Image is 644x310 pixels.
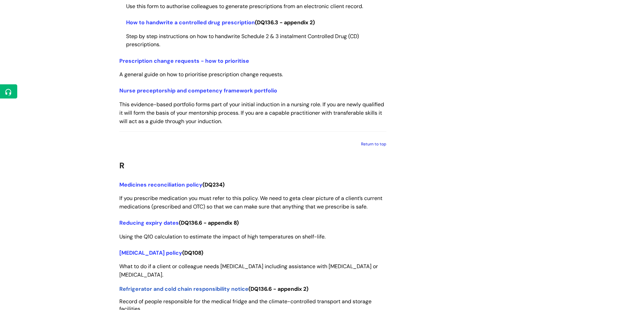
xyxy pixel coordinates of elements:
[119,195,382,210] span: a clear picture of a client’s current medications (prescribed and OTC) so that we can make sure t...
[126,3,363,10] span: Use this form to authorise colleagues to generate prescriptions from an electronic client record.
[119,233,326,240] span: Using the Q10 calculation to estimate the impact of high temperatures on shelf-life.
[119,219,179,226] a: Reducing expiry dates
[119,181,224,188] span: (DQ234)
[126,19,315,26] span: (DQ136.3 - appendix 2)
[119,263,378,278] span: What to do if a client or colleague needs [MEDICAL_DATA] including assistance with [MEDICAL_DATA]...
[126,33,359,48] span: Step by step instructions on how to handwrite Schedule 2 & 3 instalment Controlled Drug (CD) pres...
[119,71,283,78] span: A general guide on how to prioritise prescription change requests.
[119,101,384,125] span: This evidence-based portfolio forms part of your initial induction in a nursing role. If you are ...
[184,249,203,256] span: DQ108)
[119,87,277,94] a: Nurse preceptorship and competency framework portfolio
[119,57,249,64] a: Prescription change requests - how to prioritise
[119,181,202,188] a: Medicines reconciliation policy
[126,19,255,26] a: How to handwrite a controlled drug prescription
[119,160,124,171] span: R
[119,285,308,292] span: (DQ136.6 - appendix 2)
[119,249,184,256] span: (
[119,195,382,210] span: If you prescribe medication you must refer to this policy. We need to get
[119,249,182,256] a: [MEDICAL_DATA] policy
[361,141,386,147] a: Return to top
[119,285,248,292] a: Refrigerator and cold chain responsibility notice
[119,219,239,226] span: (DQ136.6 - appendix 8)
